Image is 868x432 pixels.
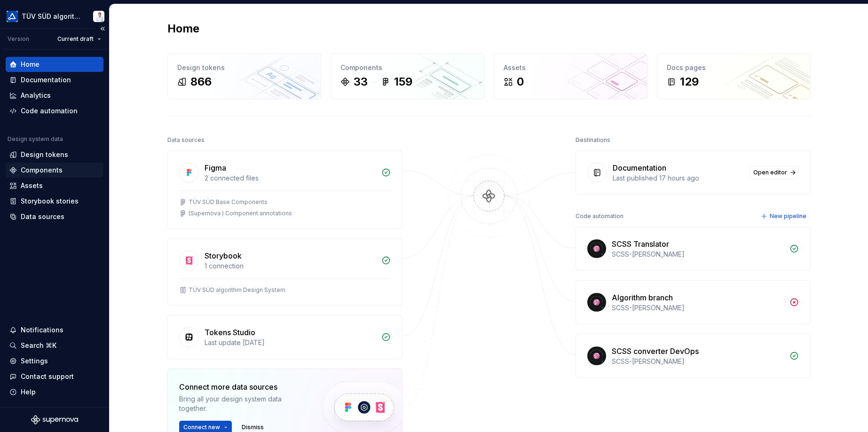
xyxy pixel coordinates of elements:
[612,346,699,357] div: SCSS converter DevOps
[6,194,103,209] a: Storybook stories
[6,103,103,118] a: Code automation
[494,53,647,99] a: Assets0
[6,163,103,178] a: Components
[6,72,103,87] a: Documentation
[504,63,638,72] div: Assets
[189,210,292,217] div: (Supernova ) Component annotations
[21,106,78,116] div: Code automation
[612,250,784,259] div: SCSS-[PERSON_NAME]
[167,134,205,147] div: Data sources
[6,88,103,103] a: Analytics
[8,135,63,143] div: Design system data
[340,63,474,72] div: Components
[205,162,226,173] div: Figma
[753,169,787,176] span: Open editor
[6,178,103,193] a: Assets
[576,134,610,147] div: Destinations
[613,162,666,173] div: Documentation
[205,261,376,271] div: 1 connection
[21,356,48,366] div: Settings
[21,196,79,206] div: Storybook stories
[6,322,103,338] button: Notifications
[6,353,103,369] a: Settings
[179,394,306,413] div: Bring all your design system data together.
[21,341,56,350] div: Search ⌘K
[21,60,39,69] div: Home
[749,166,799,179] a: Open editor
[2,6,107,26] button: TÜV SÜD algorithmChristian Heydt
[205,338,376,347] div: Last update [DATE]
[612,292,673,303] div: Algorithm branch
[612,238,669,250] div: SCSS Translator
[331,53,484,99] a: Components33159
[167,150,402,229] a: Figma2 connected filesTÜV SÜD Base Components(Supernova ) Component annotations
[167,238,402,306] a: Storybook1 connectionTÜV SÜD algorithm Design System
[53,32,105,46] button: Current draft
[167,21,199,36] h2: Home
[31,415,78,424] svg: Supernova Logo
[190,74,212,89] div: 866
[21,181,43,190] div: Assets
[21,387,36,397] div: Help
[205,327,255,338] div: Tokens Studio
[183,424,220,431] span: Connect new
[8,35,29,43] div: Version
[242,424,264,431] span: Dismiss
[657,53,811,99] a: Docs pages129
[613,173,743,183] div: Last published 17 hours ago
[6,385,103,400] button: Help
[21,372,74,381] div: Contact support
[179,381,306,393] div: Connect more data sources
[21,91,51,100] div: Analytics
[758,210,811,223] button: New pipeline
[6,338,103,353] button: Search ⌘K
[6,209,103,224] a: Data sources
[21,75,71,85] div: Documentation
[93,11,104,22] img: Christian Heydt
[189,286,285,294] div: TÜV SÜD algorithm Design System
[770,212,806,220] span: New pipeline
[21,212,64,221] div: Data sources
[667,63,801,72] div: Docs pages
[612,357,784,366] div: SCSS-[PERSON_NAME]
[680,74,699,89] div: 129
[57,35,94,43] span: Current draft
[205,250,242,261] div: Storybook
[167,53,321,99] a: Design tokens866
[189,198,268,206] div: TÜV SÜD Base Components
[394,74,412,89] div: 159
[21,165,63,175] div: Components
[6,147,103,162] a: Design tokens
[6,57,103,72] a: Home
[7,11,18,22] img: b580ff83-5aa9-44e3-bf1e-f2d94e587a2d.png
[354,74,368,89] div: 33
[21,325,63,335] div: Notifications
[167,315,402,359] a: Tokens StudioLast update [DATE]
[576,210,623,223] div: Code automation
[21,150,68,159] div: Design tokens
[22,12,82,21] div: TÜV SÜD algorithm
[612,303,784,313] div: SCSS-[PERSON_NAME]
[517,74,524,89] div: 0
[6,369,103,384] button: Contact support
[205,173,376,183] div: 2 connected files
[177,63,311,72] div: Design tokens
[96,22,109,35] button: Collapse sidebar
